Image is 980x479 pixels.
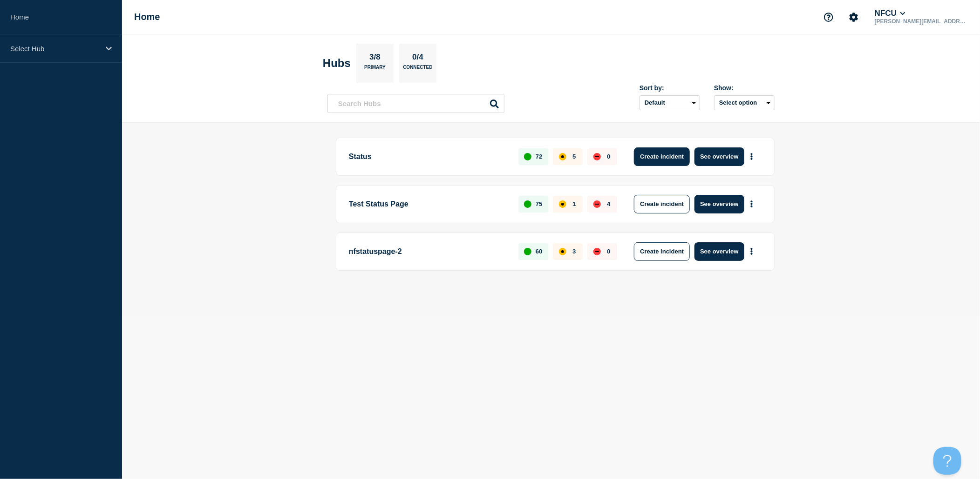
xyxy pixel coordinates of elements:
p: Connected [403,65,432,74]
h1: Home [134,12,160,22]
p: nfstatuspage-2 [349,242,508,261]
p: 72 [536,153,542,160]
p: 5 [572,153,576,160]
p: Primary [364,65,386,74]
div: up [524,248,531,255]
p: 3/8 [366,53,384,65]
p: [PERSON_NAME][EMAIL_ADDRESS][DOMAIN_NAME] [873,18,970,25]
select: Sort by [640,95,700,110]
p: 0 [607,153,610,160]
p: Status [349,147,508,166]
button: More actions [746,243,758,260]
div: down [593,200,601,208]
button: NFCU [873,9,907,18]
iframe: Help Scout Beacon - Open [933,447,961,475]
button: Create incident [634,195,690,213]
p: 1 [572,200,576,207]
p: 0 [607,248,610,255]
button: Create incident [634,147,690,166]
div: up [524,200,531,208]
button: Select option [714,95,775,110]
p: 4 [607,200,610,207]
div: Sort by: [640,84,700,92]
p: Select Hub [10,45,100,53]
button: See overview [694,195,744,213]
button: Support [819,7,838,27]
button: More actions [746,148,758,165]
input: Search Hubs [327,94,504,113]
button: See overview [694,147,744,166]
div: affected [559,153,566,160]
p: Test Status Page [349,195,508,213]
button: Create incident [634,242,690,261]
h2: Hubs [323,57,351,70]
div: up [524,153,531,160]
p: 60 [536,248,542,255]
p: 75 [536,200,542,207]
div: affected [559,200,566,208]
p: 0/4 [409,53,427,65]
button: More actions [746,195,758,213]
p: 3 [572,248,576,255]
div: Show: [714,84,775,92]
button: See overview [694,242,744,261]
button: Account settings [844,7,864,27]
div: down [593,248,601,255]
div: affected [559,248,566,255]
div: down [593,153,601,160]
